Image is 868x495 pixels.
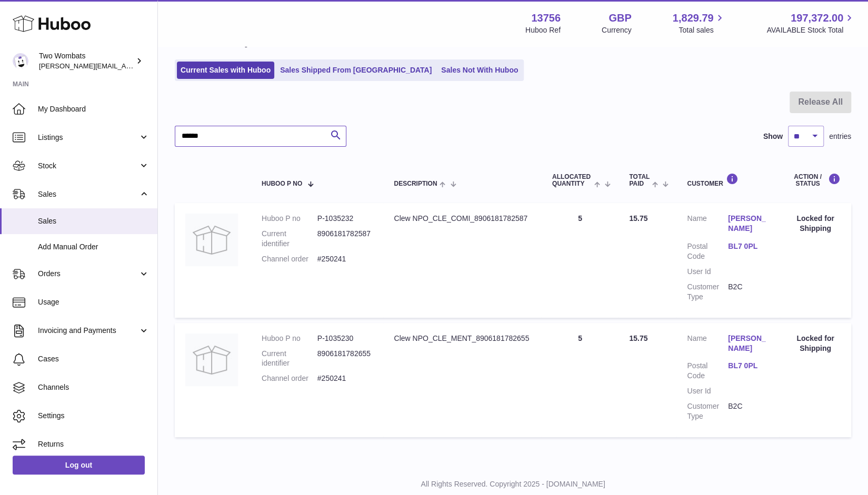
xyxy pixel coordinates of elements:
[728,241,769,251] a: BL7 0PL
[728,334,769,353] a: [PERSON_NAME]
[262,229,317,249] dt: Current identifier
[728,214,769,234] a: [PERSON_NAME]
[38,354,149,364] span: Cases
[38,242,149,252] span: Add Manual Order
[262,334,317,344] dt: Huboo P no
[687,361,728,381] dt: Postal Code
[177,62,274,79] a: Current Sales with Huboo
[38,161,138,171] span: Stock
[38,326,138,336] span: Invoicing and Payments
[262,214,317,224] dt: Huboo P no
[602,25,632,35] div: Currency
[673,11,726,35] a: 1,829.79 Total sales
[542,323,618,437] td: 5
[437,62,522,79] a: Sales Not With Huboo
[629,174,650,187] span: Total paid
[790,173,841,187] div: Action / Status
[790,334,841,353] div: Locked for Shipping
[679,25,725,35] span: Total sales
[38,269,138,279] span: Orders
[629,214,647,223] span: 15.75
[394,180,437,187] span: Description
[262,180,302,187] span: Huboo P no
[39,62,267,70] span: [PERSON_NAME][EMAIL_ADDRESS][PERSON_NAME][DOMAIN_NAME]
[262,254,317,264] dt: Channel order
[829,132,851,142] span: entries
[276,62,435,79] a: Sales Shipped From [GEOGRAPHIC_DATA]
[262,349,317,369] dt: Current identifier
[38,297,149,307] span: Usage
[766,25,855,35] span: AVAILABLE Stock Total
[38,439,149,449] span: Returns
[608,11,631,25] strong: GBP
[687,241,728,261] dt: Postal Code
[262,373,317,383] dt: Channel order
[728,401,769,421] dd: B2C
[38,133,138,143] span: Listings
[317,349,373,369] dd: 8906181782655
[763,132,783,142] label: Show
[394,214,531,224] div: Clew NPO_CLE_COMI_8906181782587
[38,382,149,392] span: Channels
[687,401,728,421] dt: Customer Type
[185,334,238,386] img: no-photo.jpg
[13,53,28,69] img: adam.randall@twowombats.com
[687,386,728,396] dt: User Id
[38,411,149,421] span: Settings
[317,214,373,224] dd: P-1035232
[687,282,728,302] dt: Customer Type
[687,214,728,236] dt: Name
[525,25,561,35] div: Huboo Ref
[317,229,373,249] dd: 8906181782587
[531,11,561,25] strong: 13756
[38,104,149,114] span: My Dashboard
[791,11,843,25] span: 197,372.00
[317,254,373,264] dd: #250241
[166,479,860,489] p: All Rights Reserved. Copyright 2025 - [DOMAIN_NAME]
[687,334,728,356] dt: Name
[317,334,373,344] dd: P-1035230
[687,173,769,187] div: Customer
[317,373,373,383] dd: #250241
[185,214,238,266] img: no-photo.jpg
[728,282,769,302] dd: B2C
[673,11,714,25] span: 1,829.79
[394,334,531,344] div: Clew NPO_CLE_MENT_8906181782655
[38,189,138,199] span: Sales
[38,216,149,226] span: Sales
[728,361,769,371] a: BL7 0PL
[39,51,134,71] div: Two Wombats
[629,334,647,342] span: 15.75
[766,11,855,35] a: 197,372.00 AVAILABLE Stock Total
[687,267,728,277] dt: User Id
[790,214,841,234] div: Locked for Shipping
[13,456,145,474] a: Log out
[552,174,592,187] span: ALLOCATED Quantity
[542,203,618,317] td: 5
